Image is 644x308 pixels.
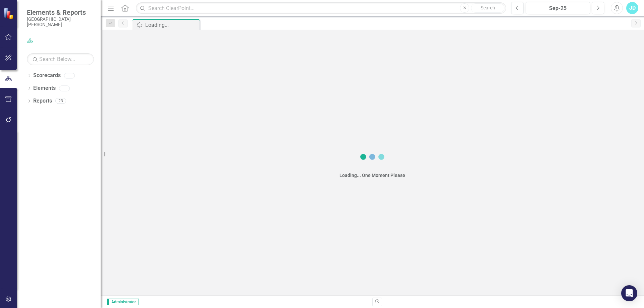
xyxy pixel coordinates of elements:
[27,8,94,16] span: Elements & Reports
[339,172,405,179] div: Loading... One Moment Please
[107,299,139,305] span: Administrator
[471,3,504,13] button: Search
[481,5,495,10] span: Search
[33,72,61,79] a: Scorecards
[145,21,198,29] div: Loading...
[33,84,56,92] a: Elements
[27,53,94,65] input: Search Below...
[626,2,638,14] button: JD
[55,98,66,104] div: 23
[3,7,15,19] img: ClearPoint Strategy
[27,16,94,27] small: [GEOGRAPHIC_DATA][PERSON_NAME]
[526,2,590,14] button: Sep-25
[33,97,52,105] a: Reports
[136,2,506,14] input: Search ClearPoint...
[528,4,588,12] div: Sep-25
[621,285,637,301] div: Open Intercom Messenger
